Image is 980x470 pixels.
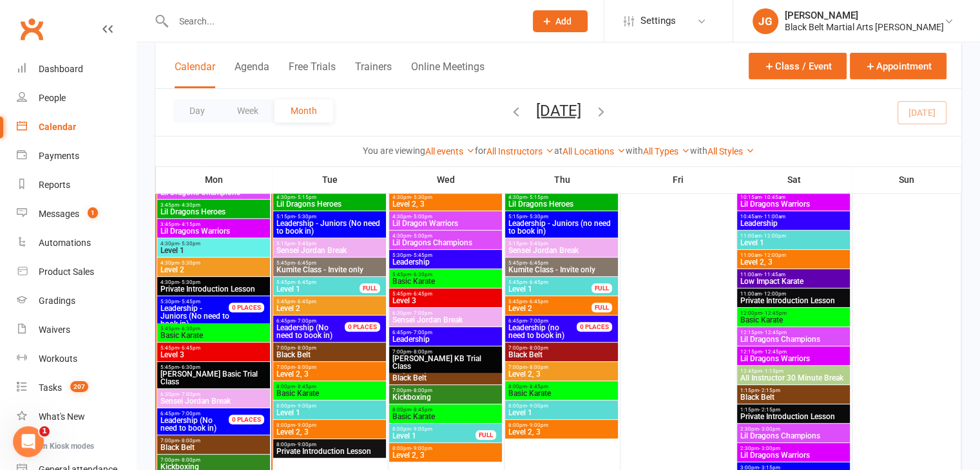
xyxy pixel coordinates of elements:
[39,209,79,219] div: Messages
[392,413,499,420] span: Basic Karate
[411,388,432,393] span: - 8:00pm
[276,345,383,351] span: 7:00pm
[626,146,643,156] strong: with
[411,330,432,335] span: - 7:00pm
[562,146,626,156] a: All Locations
[39,324,70,335] div: Waivers
[740,220,847,227] span: Leadership
[508,345,615,351] span: 7:00pm
[179,241,200,247] span: - 5:30pm
[235,61,269,88] button: Agenda
[179,260,200,266] span: - 5:30pm
[508,220,615,235] span: Leadership - Juniors (no need to book in)
[276,305,383,312] span: Level 2
[179,279,200,285] span: - 5:30pm
[276,384,383,390] span: 8:00pm
[508,409,615,417] span: Level 1
[276,220,383,235] span: Leadership - Juniors (No need to book in)
[527,214,548,220] span: - 5:30pm
[173,99,221,122] button: Day
[762,233,786,239] span: - 12:00pm
[17,142,136,171] a: Payments
[355,61,392,88] button: Trainers
[345,322,380,332] div: 0 PLACES
[762,214,785,220] span: - 11:00am
[411,310,432,316] span: - 7:00pm
[740,368,847,374] span: 12:45pm
[175,61,215,88] button: Calendar
[160,247,267,254] span: Level 1
[39,353,77,364] div: Workouts
[759,446,780,451] span: - 3:00pm
[17,229,136,258] a: Automations
[276,403,383,409] span: 8:00pm
[508,428,615,436] span: Level 2, 3
[295,345,316,351] span: - 8:00pm
[392,297,499,305] span: Level 3
[508,364,615,370] span: 7:00pm
[762,272,785,277] span: - 11:45am
[276,279,360,285] span: 5:45pm
[740,413,847,420] span: Private Introduction Lesson
[852,166,961,193] th: Sun
[411,426,432,432] span: - 9:00pm
[640,6,676,35] span: Settings
[17,55,136,84] a: Dashboard
[527,241,548,247] span: - 5:45pm
[749,53,847,79] button: Class / Event
[295,384,316,390] span: - 8:45pm
[289,61,336,88] button: Free Trials
[160,202,267,208] span: 3:45pm
[411,349,432,355] span: - 8:00pm
[179,364,200,370] span: - 6:30pm
[411,272,432,277] span: - 6:30pm
[411,61,485,88] button: Online Meetings
[392,426,476,432] span: 8:00pm
[160,326,267,332] span: 5:45pm
[276,428,383,436] span: Level 2, 3
[392,291,499,297] span: 5:45pm
[276,422,383,428] span: 8:00pm
[392,233,499,239] span: 4:30pm
[392,194,499,200] span: 4:30pm
[527,384,548,390] span: - 8:45pm
[276,299,383,305] span: 5:45pm
[785,21,944,33] div: Black Belt Martial Arts [PERSON_NAME]
[295,442,316,447] span: - 9:00pm
[508,318,592,324] span: 6:45pm
[740,239,847,247] span: Level 1
[759,388,780,393] span: - 2:15pm
[508,247,615,254] span: Sensei Jordan Break
[17,258,136,287] a: Product Sales
[70,381,88,392] span: 207
[17,344,136,373] a: Workouts
[295,364,316,370] span: - 8:00pm
[276,241,383,247] span: 5:15pm
[740,277,847,285] span: Low Impact Karate
[527,260,548,266] span: - 6:45pm
[17,113,136,142] a: Calendar
[740,194,847,200] span: 10:15am
[179,299,200,305] span: - 5:45pm
[762,310,787,316] span: - 12:45pm
[554,146,562,156] strong: at
[392,330,499,335] span: 6:45pm
[508,214,615,220] span: 5:15pm
[276,409,383,417] span: Level 1
[411,252,432,258] span: - 5:45pm
[295,194,316,200] span: - 5:15pm
[276,214,383,220] span: 5:15pm
[392,349,499,355] span: 7:00pm
[160,241,267,247] span: 4:30pm
[160,221,267,227] span: 3:45pm
[179,326,200,332] span: - 6:30pm
[527,279,548,285] span: - 6:45pm
[508,324,592,339] span: need to book in)
[39,122,76,132] div: Calendar
[392,258,499,266] span: Leadership
[160,438,267,444] span: 7:00pm
[39,411,85,422] div: What's New
[295,279,316,285] span: - 6:45pm
[392,393,499,401] span: Kickboxing
[504,166,620,193] th: Thu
